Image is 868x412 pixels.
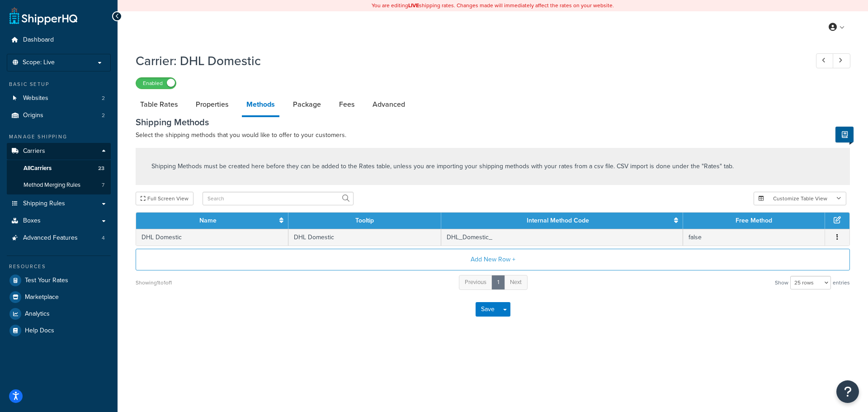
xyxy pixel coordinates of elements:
span: Previous [465,278,486,286]
a: Previous [459,275,492,290]
a: Advanced Features4 [7,230,111,246]
span: 2 [102,112,105,119]
a: Analytics [7,306,111,322]
span: Advanced Features [23,234,78,242]
div: Basic Setup [7,81,111,88]
td: DHL Domestic [288,229,441,246]
span: 23 [98,165,104,172]
span: entries [833,276,850,289]
button: Save [476,302,500,317]
label: Enabled [136,78,176,89]
li: Websites [7,90,111,107]
span: Show [775,276,788,289]
td: DHL Domestic [136,229,288,246]
button: Open Resource Center [836,380,859,403]
span: Help Docs [25,327,54,335]
a: Advanced [368,94,410,115]
a: Fees [335,94,359,115]
li: Advanced Features [7,230,111,246]
th: Tooltip [288,213,441,229]
span: Next [510,278,522,286]
a: Table Rates [136,94,182,115]
span: Boxes [23,217,41,225]
a: Methods [242,94,279,117]
li: Carriers [7,143,111,194]
b: LIVE [408,1,419,9]
a: Package [288,94,325,115]
span: Carriers [23,147,45,155]
a: Previous Record [816,53,834,68]
div: Resources [7,263,111,270]
a: Internal Method Code [527,216,589,225]
div: Showing 1 to 1 of 1 [136,276,172,289]
a: Name [199,216,217,225]
h1: Carrier: DHL Domestic [136,52,799,70]
th: Free Method [683,213,825,229]
input: Search [203,192,354,205]
p: Select the shipping methods that you would like to offer to your customers. [136,130,850,141]
span: Shipping Rules [23,200,65,208]
a: Boxes [7,213,111,229]
span: Method Merging Rules [24,181,80,189]
div: Manage Shipping [7,133,111,141]
span: Dashboard [23,36,54,44]
button: Add New Row + [136,249,850,270]
p: Shipping Methods must be created here before they can be added to the Rates table, unless you are... [151,161,734,171]
span: Marketplace [25,294,59,301]
li: Origins [7,107,111,124]
a: Shipping Rules [7,195,111,212]
span: 4 [102,234,105,242]
a: Dashboard [7,32,111,48]
td: DHL_Domestic_ [441,229,684,246]
button: Customize Table View [754,192,846,205]
span: Test Your Rates [25,277,68,284]
td: false [683,229,825,246]
a: Next Record [833,53,850,68]
span: 2 [102,95,105,102]
span: 7 [102,181,104,189]
span: Scope: Live [23,59,55,66]
span: Origins [23,112,43,119]
button: Full Screen View [136,192,193,205]
span: All Carriers [24,165,52,172]
a: Websites2 [7,90,111,107]
a: Carriers [7,143,111,160]
a: Marketplace [7,289,111,305]
a: Next [504,275,528,290]
span: Analytics [25,310,50,318]
span: Websites [23,95,48,102]
a: 1 [491,275,505,290]
a: Help Docs [7,322,111,339]
a: AllCarriers23 [7,160,111,177]
button: Show Help Docs [835,127,854,142]
a: Properties [191,94,233,115]
a: Test Your Rates [7,272,111,289]
a: Method Merging Rules7 [7,177,111,194]
li: Method Merging Rules [7,177,111,194]
h3: Shipping Methods [136,117,850,127]
a: Origins2 [7,107,111,124]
